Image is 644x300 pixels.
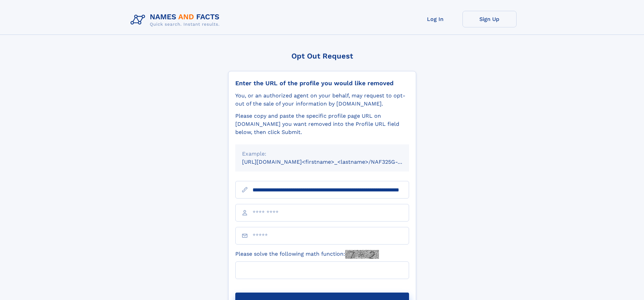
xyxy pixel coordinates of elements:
[408,11,462,27] a: Log In
[242,159,422,165] small: [URL][DOMAIN_NAME]<firstname>_<lastname>/NAF325G-xxxxxxxx
[235,92,409,108] div: You, or an authorized agent on your behalf, may request to opt-out of the sale of your informatio...
[235,112,409,136] div: Please copy and paste the specific profile page URL on [DOMAIN_NAME] you want removed into the Pr...
[235,250,379,259] label: Please solve the following math function:
[235,79,409,87] div: Enter the URL of the profile you would like removed
[242,150,402,158] div: Example:
[462,11,517,27] a: Sign Up
[228,52,416,60] div: Opt Out Request
[128,11,225,29] img: Logo Names and Facts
